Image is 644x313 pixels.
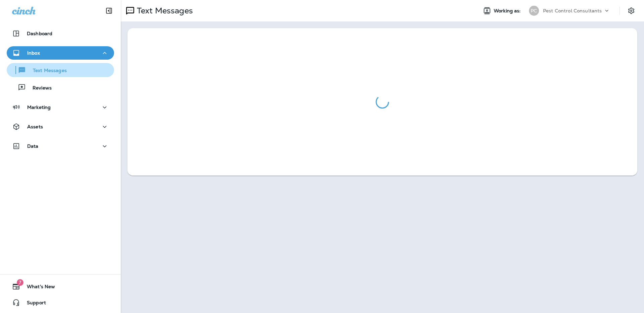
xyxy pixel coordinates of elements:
[7,139,114,153] button: Data
[7,280,114,293] button: 7What's New
[20,300,46,308] span: Support
[7,120,114,133] button: Assets
[7,296,114,309] button: Support
[529,6,539,16] div: PC
[7,80,114,95] button: Reviews
[27,124,43,129] p: Assets
[494,8,522,14] span: Working as:
[27,31,52,36] p: Dashboard
[134,6,193,16] p: Text Messages
[7,63,114,77] button: Text Messages
[7,46,114,60] button: Inbox
[100,4,118,17] button: Collapse Sidebar
[26,68,67,74] p: Text Messages
[17,279,23,286] span: 7
[27,105,51,110] p: Marketing
[26,85,52,91] p: Reviews
[7,27,114,40] button: Dashboard
[7,101,114,114] button: Marketing
[27,143,39,149] p: Data
[625,5,637,17] button: Settings
[27,50,40,56] p: Inbox
[543,8,602,13] p: Pest Control Consultants
[20,284,55,292] span: What's New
